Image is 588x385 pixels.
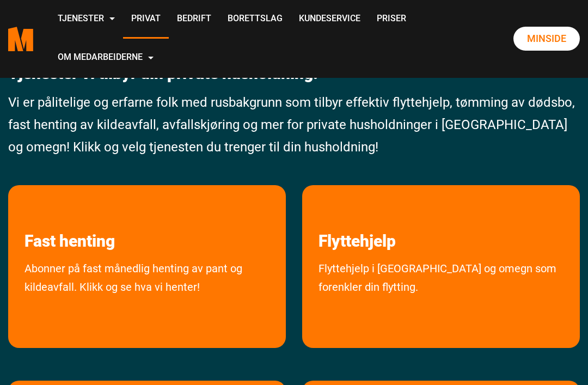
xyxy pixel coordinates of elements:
a: Medarbeiderne start page [8,19,33,59]
a: Abonner på fast månedlig avhenting av pant og kildeavfall. Klikk og se hva vi henter! [8,259,286,343]
a: Minside [513,27,580,51]
a: Om Medarbeiderne [50,39,162,77]
a: Flyttehjelp i [GEOGRAPHIC_DATA] og omegn som forenkler din flytting. [302,259,580,343]
p: Vi er pålitelige og erfarne folk med rusbakgrunn som tilbyr effektiv flyttehjelp, tømming av døds... [8,91,580,158]
a: les mer om Fast henting [8,185,131,251]
a: les mer om Flyttehjelp [302,185,412,251]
